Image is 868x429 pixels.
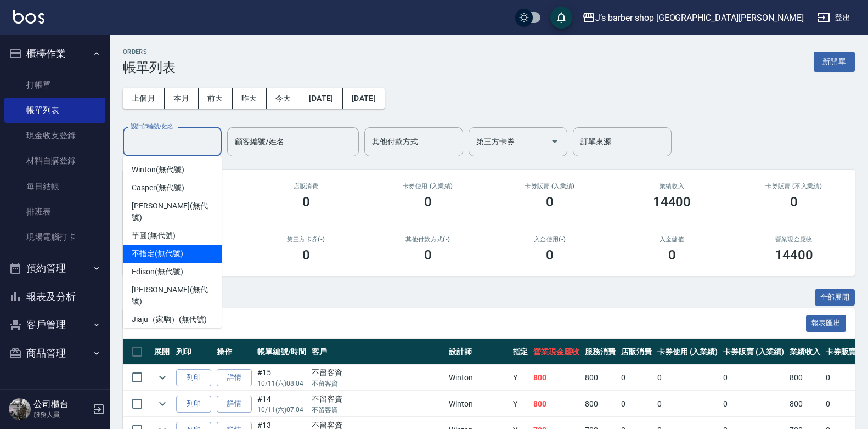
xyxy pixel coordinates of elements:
button: expand row [154,369,171,386]
th: 列印 [173,339,214,365]
td: 800 [531,365,582,391]
h3: 0 [424,247,432,263]
a: 打帳單 [4,72,105,98]
a: 報表匯出 [806,318,847,328]
th: 設計師 [446,339,510,365]
h3: 0 [424,194,432,210]
a: 排班表 [4,199,105,224]
td: 0 [655,391,721,417]
span: Casper (無代號) [132,182,184,194]
h2: ORDERS [123,48,176,55]
button: expand row [154,396,171,412]
button: [DATE] [300,88,342,109]
p: 10/11 (六) 07:04 [257,405,306,415]
button: 列印 [176,396,211,413]
button: 列印 [176,369,211,386]
th: 店販消費 [618,339,655,365]
span: 芋圓 (無代號) [132,230,176,241]
button: 商品管理 [4,339,105,368]
label: 設計師編號/姓名 [131,122,173,131]
th: 帳單編號/時間 [255,339,309,365]
th: 卡券使用 (入業績) [655,339,721,365]
th: 客戶 [309,339,447,365]
th: 服務消費 [582,339,618,365]
span: Winton (無代號) [132,164,184,176]
td: 0 [720,365,787,391]
th: 指定 [510,339,531,365]
a: 現金收支登錄 [4,123,105,148]
th: 操作 [214,339,255,365]
td: 800 [787,365,823,391]
button: 登出 [813,8,855,28]
button: 櫃檯作業 [4,39,105,68]
button: 新開單 [814,52,855,72]
a: 詳情 [217,396,252,413]
p: 不留客資 [312,405,444,415]
td: #14 [255,391,309,417]
img: Logo [13,10,44,24]
img: Person [9,398,31,420]
h2: 業績收入 [624,183,719,190]
td: Winton [446,391,510,417]
th: 卡券販賣 (入業績) [720,339,787,365]
h3: 0 [302,247,310,263]
h3: 14400 [653,194,691,210]
div: J’s barber shop [GEOGRAPHIC_DATA][PERSON_NAME] [595,11,804,25]
td: 800 [582,391,618,417]
a: 現場電腦打卡 [4,224,105,250]
span: [PERSON_NAME] (無代號) [132,200,213,223]
td: 0 [655,365,721,391]
h2: 入金使用(-) [502,236,598,243]
td: Y [510,391,531,417]
th: 營業現金應收 [531,339,582,365]
td: 0 [618,391,655,417]
a: 材料自購登錄 [4,148,105,173]
th: 展開 [151,339,173,365]
button: J’s barber shop [GEOGRAPHIC_DATA][PERSON_NAME] [578,7,808,29]
th: 業績收入 [787,339,823,365]
h3: 0 [546,247,554,263]
span: 訂單列表 [136,318,806,329]
button: 客戶管理 [4,311,105,339]
td: Winton [446,365,510,391]
p: 服務人員 [33,410,89,420]
span: Edison (無代號) [132,266,183,278]
button: save [550,7,572,29]
button: 今天 [267,88,301,109]
td: 0 [720,391,787,417]
button: 預約管理 [4,254,105,283]
h2: 店販消費 [258,183,353,190]
span: [PERSON_NAME] (無代號) [132,284,213,307]
td: #15 [255,365,309,391]
h2: 營業現金應收 [746,236,842,243]
a: 新開單 [814,56,855,66]
div: 不留客資 [312,367,444,379]
button: 昨天 [233,88,267,109]
td: 800 [787,391,823,417]
button: Open [546,133,563,150]
h5: 公司櫃台 [33,399,89,410]
h3: 0 [790,194,798,210]
td: Y [510,365,531,391]
h2: 卡券販賣 (入業績) [502,183,598,190]
a: 帳單列表 [4,98,105,123]
h3: 帳單列表 [123,60,176,75]
div: 不留客資 [312,393,444,405]
a: 每日結帳 [4,174,105,199]
button: 上個月 [123,88,165,109]
button: 報表匯出 [806,315,847,332]
h2: 其他付款方式(-) [380,236,476,243]
h2: 入金儲值 [624,236,719,243]
button: 報表及分析 [4,283,105,311]
h2: 卡券販賣 (不入業績) [746,183,842,190]
button: 前天 [199,88,233,109]
h2: 第三方卡券(-) [258,236,353,243]
p: 10/11 (六) 08:04 [257,379,306,388]
p: 不留客資 [312,379,444,388]
h3: 0 [668,247,676,263]
span: Jiaju（家駒） (無代號) [132,314,207,325]
a: 詳情 [217,369,252,386]
h3: 0 [302,194,310,210]
h3: 0 [546,194,554,210]
td: 800 [531,391,582,417]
